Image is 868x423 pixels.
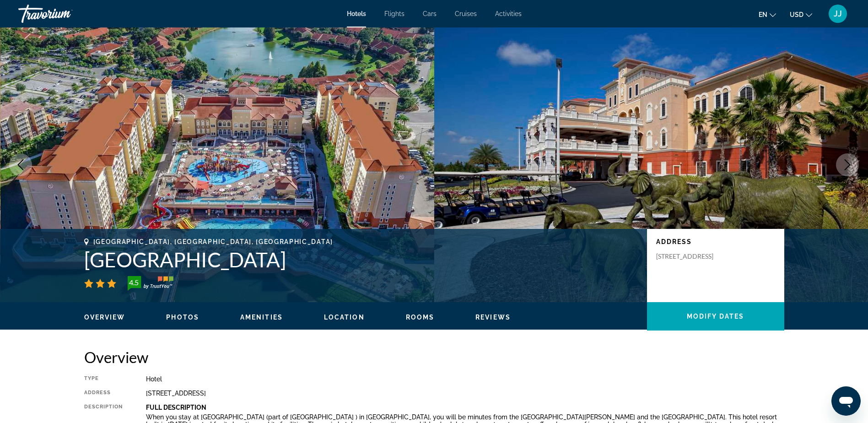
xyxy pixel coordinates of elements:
[128,276,173,291] img: TrustYou guest rating badge
[324,313,365,321] button: Location
[423,10,437,17] a: Cars
[84,314,125,321] span: Overview
[495,10,522,17] a: Activities
[125,277,143,288] div: 4.5
[93,238,333,245] span: [GEOGRAPHIC_DATA], [GEOGRAPHIC_DATA], [GEOGRAPHIC_DATA]
[475,313,511,321] button: Reviews
[836,153,859,176] button: Next image
[146,390,784,397] div: [STREET_ADDRESS]
[656,252,729,260] p: [STREET_ADDRESS]
[240,314,283,321] span: Amenities
[656,238,775,245] p: Address
[826,4,850,23] button: User Menu
[84,390,123,397] div: Address
[790,8,812,21] button: Change currency
[790,11,803,18] span: USD
[18,2,110,26] a: Travorium
[406,313,435,321] button: Rooms
[687,313,744,320] span: Modify Dates
[146,375,784,383] div: Hotel
[166,313,199,321] button: Photos
[759,11,767,18] span: en
[240,313,283,321] button: Amenities
[759,8,776,21] button: Change language
[84,313,125,321] button: Overview
[146,404,206,411] b: Full Description
[166,314,199,321] span: Photos
[84,348,784,366] h2: Overview
[406,314,435,321] span: Rooms
[834,9,842,18] span: JJ
[324,314,365,321] span: Location
[647,302,784,331] button: Modify Dates
[84,248,638,271] h1: [GEOGRAPHIC_DATA]
[347,10,366,17] a: Hotels
[384,10,404,17] a: Flights
[475,314,511,321] span: Reviews
[455,10,477,17] a: Cruises
[831,386,861,416] iframe: Button to launch messaging window
[9,153,32,176] button: Previous image
[84,375,123,383] div: Type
